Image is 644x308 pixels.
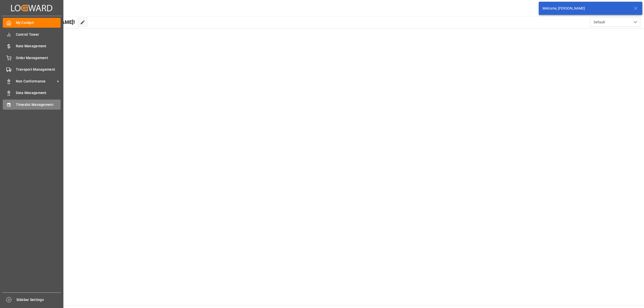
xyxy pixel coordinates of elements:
a: Transport Management [3,65,61,74]
a: Order Management [3,53,61,63]
a: Data Management [3,88,61,98]
span: Rate Management [16,43,61,49]
span: Data Management [16,90,61,96]
span: Default [594,20,605,25]
span: Control Tower [16,32,61,37]
div: Welcome, [PERSON_NAME] [542,6,629,11]
span: Order Management [16,55,61,61]
span: Timeslot Management [16,102,61,107]
a: Timeslot Management [3,100,61,109]
span: Sidebar Settings [16,297,61,302]
span: My Cockpit [16,20,61,25]
span: Transport Management [16,67,61,72]
span: Non Conformance [16,79,56,84]
a: My Cockpit [3,18,61,28]
a: Rate Management [3,41,61,51]
button: open menu [590,17,640,27]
